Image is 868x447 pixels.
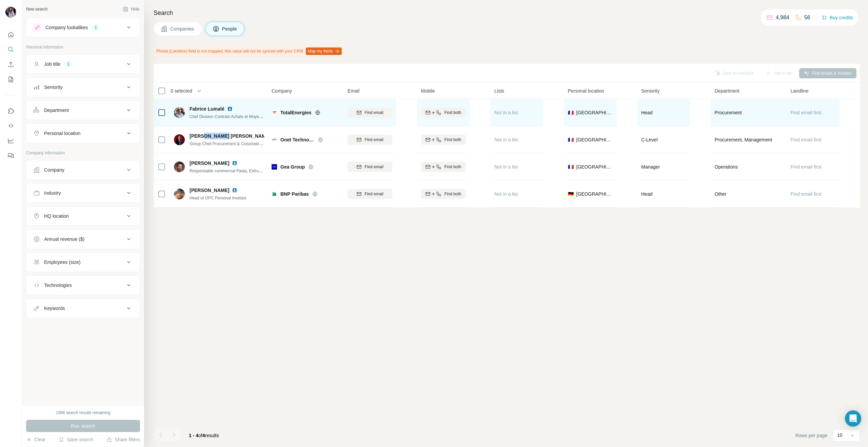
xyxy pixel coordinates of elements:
span: Mobile [421,88,435,94]
img: Logo of BNP Paribas [272,191,277,197]
p: Company information [26,150,140,156]
img: Logo of Onet Technologies [272,137,277,142]
div: Keywords [44,305,65,312]
span: TotalEnergies [280,109,312,116]
button: Find both [421,108,466,118]
img: LinkedIn logo [227,106,233,112]
div: Personal location [44,130,80,137]
span: 0 selected [171,88,192,94]
span: Onet Technologies [280,136,314,143]
img: Avatar [174,161,185,172]
img: Avatar [174,134,185,145]
span: Find both [444,191,461,197]
div: Industry [44,190,61,196]
span: Group Chief Procurement & Corporate Services Officer [190,141,289,146]
button: Technologies [26,277,140,293]
span: Chef Division Contrats Achats et Moyens Généraux [190,114,282,119]
button: Company lookalikes1 [26,19,140,36]
span: 🇩🇪 [568,191,574,197]
span: Department [715,88,739,94]
span: Procurement, Management [715,136,772,143]
div: Department [44,107,69,114]
div: Annual revenue ($) [44,236,84,242]
span: Personal location [568,88,604,94]
button: Find email [348,108,392,118]
span: Find email [364,164,383,170]
div: Open Intercom Messenger [845,410,861,427]
div: 1996 search results remaining [56,410,111,416]
span: [GEOGRAPHIC_DATA] [576,163,613,170]
div: Technologies [44,282,72,289]
button: Clear [26,436,45,443]
p: 56 [804,14,810,22]
button: Save search [59,436,93,443]
div: Employees (size) [44,259,80,266]
img: LinkedIn logo [232,188,237,193]
div: HQ location [44,213,69,219]
button: Annual revenue ($) [26,231,140,247]
button: Find both [421,135,466,145]
img: Logo of Gea Group [272,164,277,170]
button: Find both [421,189,466,199]
span: BNP Paribas [280,191,309,197]
button: Find email [348,162,392,172]
h4: Search [154,8,860,18]
span: Landline [791,88,809,94]
span: [PERSON_NAME] [190,187,229,194]
span: Find email first [791,110,822,115]
button: Keywords [26,300,140,316]
span: Seniority [641,88,659,94]
span: results [189,433,219,438]
span: Not in a list [494,164,518,170]
span: Lists [494,88,504,94]
button: Use Surfe on LinkedIn [5,105,16,117]
button: Find email [348,189,392,199]
span: Not in a list [494,191,518,197]
span: 🇫🇷 [568,136,574,143]
span: 1 - 4 [189,433,198,438]
button: Department [26,102,140,118]
button: Dashboard [5,135,16,147]
button: Share filters [106,436,140,443]
div: Company [44,167,64,173]
span: Rows per page [795,432,827,439]
p: 4,984 [776,14,789,22]
div: New search [26,6,47,12]
button: Feedback [5,150,16,162]
span: Find email [364,191,383,197]
button: Company [26,162,140,178]
button: Map my fields [306,47,342,55]
img: Avatar [174,107,185,118]
img: Avatar [5,7,16,18]
span: Gea Group [280,163,305,170]
span: [GEOGRAPHIC_DATA] [576,136,613,143]
span: Company [272,88,292,94]
button: Find email [348,135,392,145]
div: Job title [44,61,60,67]
button: Find both [421,162,466,172]
span: Find email first [791,137,822,142]
button: Hide [118,4,144,14]
span: People [222,25,238,32]
img: Avatar [174,189,185,199]
span: C-Level [641,137,657,142]
button: Industry [26,185,140,201]
button: My lists [5,73,16,85]
p: 10 [837,432,843,439]
span: Head [641,110,652,115]
span: Find both [444,110,461,116]
button: Job title1 [26,56,140,72]
div: Company lookalikes [45,24,88,31]
span: [PERSON_NAME] [190,160,229,167]
div: Seniority [44,84,62,91]
span: Find both [444,164,461,170]
span: Operations [715,163,738,170]
button: Buy credits [822,13,853,22]
span: Find email first [791,191,822,197]
span: Head of OPC Personal Investor [190,196,246,200]
span: Responsable commercial Pasta, Extrusion & Milling [190,168,282,173]
span: Not in a list [494,110,518,115]
span: Find both [444,137,461,143]
span: [PERSON_NAME] [PERSON_NAME] [190,133,271,139]
span: Find email [364,110,383,116]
